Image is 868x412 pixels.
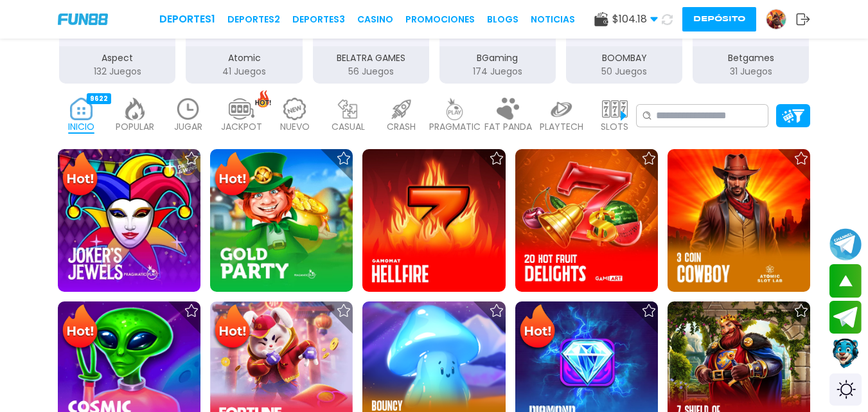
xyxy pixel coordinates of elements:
[227,13,280,26] a: Deportes2
[210,149,353,292] img: Gold Party
[357,13,393,26] a: CASINO
[159,12,215,27] a: Deportes1
[116,120,154,134] p: POPULAR
[782,109,804,123] img: Platform Filter
[211,303,253,353] img: Hot
[829,264,862,298] button: scroll up
[540,120,583,134] p: PLAYTECH
[429,120,481,134] p: PRAGMATIC
[332,120,365,134] p: CASUAL
[58,149,200,292] img: Joker's Jewels
[829,228,862,261] button: Join telegram channel
[59,150,101,201] img: Hot
[668,149,810,292] img: 3 Coin Cowboy
[531,13,575,26] a: NOTICIAS
[566,51,682,65] p: BOOMBAY
[484,120,532,134] p: FAT PANDA
[517,303,558,353] img: Hot
[87,93,111,104] div: 9622
[829,373,862,406] div: Switch theme
[439,65,556,78] p: 174 Juegos
[122,98,148,120] img: popular_light.webp
[186,51,302,65] p: Atomic
[487,13,518,26] a: BLOGS
[59,65,175,78] p: 132 Juegos
[389,98,414,120] img: crash_light.webp
[282,98,308,120] img: new_light.webp
[693,51,809,65] p: Betgames
[549,98,574,120] img: playtech_light.webp
[362,149,505,292] img: Hellfire
[174,120,202,134] p: JUGAR
[69,98,94,120] img: home_active.webp
[766,9,796,30] a: Avatar
[313,51,429,65] p: BELATRA GAMES
[175,98,201,120] img: recent_light.webp
[59,51,175,65] p: Aspect
[829,301,862,334] button: Join telegram
[495,98,521,120] img: fat_panda_light.webp
[439,51,556,65] p: BGaming
[405,13,475,26] a: Promociones
[602,98,628,120] img: slots_light.webp
[58,13,108,24] img: Company Logo
[255,90,271,107] img: hot
[601,120,628,134] p: SLOTS
[229,98,254,120] img: jackpot_light.webp
[280,120,310,134] p: NUEVO
[387,120,416,134] p: CRASH
[186,65,302,78] p: 41 Juegos
[211,150,253,201] img: Hot
[515,149,658,292] img: 20 Hot Fruit Delights
[292,13,345,26] a: Deportes3
[442,98,468,120] img: pragmatic_light.webp
[59,303,101,353] img: Hot
[566,65,682,78] p: 50 Juegos
[693,65,809,78] p: 31 Juegos
[766,10,786,29] img: Avatar
[221,120,262,134] p: JACKPOT
[612,12,658,27] span: $ 104.18
[682,7,756,31] button: Depósito
[313,65,429,78] p: 56 Juegos
[68,120,94,134] p: INICIO
[335,98,361,120] img: casual_light.webp
[829,337,862,370] button: Contact customer service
